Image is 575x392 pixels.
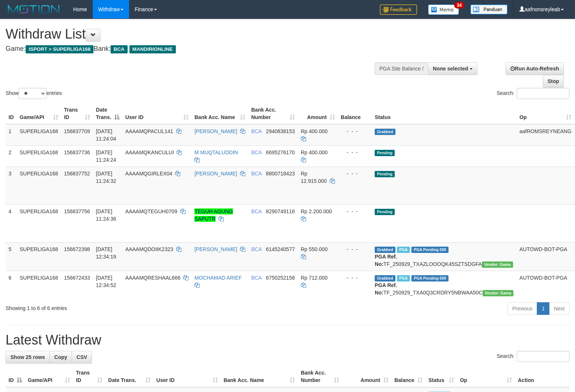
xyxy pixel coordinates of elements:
a: Run Auto-Refresh [506,62,564,75]
th: Amount: activate to sort column ascending [342,366,391,387]
td: AUTOWD-BOT-PGA [516,242,574,271]
td: SUPERLIGA168 [17,145,61,167]
button: None selected [428,62,477,75]
td: 3 [6,167,17,204]
span: ISPORT > SUPERLIGA168 [26,45,93,53]
img: MOTION_logo.png [6,4,62,15]
span: 156672398 [64,246,90,252]
span: [DATE] 11:24:04 [96,128,116,142]
td: 4 [6,204,17,242]
span: AAAAMQPACUL141 [125,128,173,134]
span: [DATE] 12:34:52 [96,275,116,288]
label: Show entries [6,88,62,99]
a: [PERSON_NAME] [194,128,237,134]
td: TF_250929_TXAZLOOOQK45SZTSDGFA [372,242,516,271]
td: 6 [6,271,17,299]
span: 156837756 [64,208,90,214]
a: CSV [72,351,92,363]
th: Trans ID: activate to sort column ascending [61,103,93,124]
th: Date Trans.: activate to sort column descending [93,103,122,124]
span: [DATE] 11:24:32 [96,171,116,184]
a: [PERSON_NAME] [194,171,237,177]
span: Rp 400.000 [301,128,328,134]
td: aafROMSREYNEANG [516,124,574,146]
span: Pending [375,150,395,156]
th: User ID: activate to sort column ascending [154,366,221,387]
div: - - - [341,208,369,215]
span: None selected [433,66,468,72]
th: Action [515,366,569,387]
a: [PERSON_NAME] [194,246,237,252]
span: Rp 712.000 [301,275,328,281]
span: Copy 8800718423 to clipboard [266,171,295,177]
th: ID [6,103,17,124]
span: AAAAMQTEGUH0709 [125,208,177,214]
span: AAAAMQGIRLEX04 [125,171,172,177]
span: AAAAMQKANCULUI [125,149,174,155]
th: Status: activate to sort column ascending [425,366,457,387]
span: PGA Pending [411,247,448,253]
span: 34 [454,2,464,9]
div: - - - [341,149,369,156]
span: Grabbed [375,129,395,135]
label: Search: [497,88,569,99]
span: [DATE] 12:34:19 [96,246,116,260]
label: Search: [497,351,569,362]
img: Feedback.jpg [380,4,417,15]
div: - - - [341,246,369,253]
th: Status [372,103,516,124]
a: M MUQTALUDDIN [194,149,238,155]
td: SUPERLIGA168 [17,271,61,299]
th: Op: activate to sort column ascending [516,103,574,124]
td: AUTOWD-BOT-PGA [516,271,574,299]
span: Marked by aafsoycanthlai [397,275,410,281]
div: - - - [341,170,369,177]
span: 156672433 [64,275,90,281]
span: CSV [76,354,87,360]
h1: Latest Withdraw [6,333,569,347]
th: Amount: activate to sort column ascending [298,103,338,124]
span: [DATE] 11:24:24 [96,149,116,163]
a: TEGUH AGUNG SAPUTR [194,208,233,222]
th: Balance [338,103,372,124]
span: Rp 550.000 [301,246,328,252]
span: BCA [111,45,127,53]
td: TF_250929_TXA0Q3CRDRY5NBWAA50C [372,271,516,299]
th: Trans ID: activate to sort column ascending [73,366,105,387]
th: Bank Acc. Name: activate to sort column ascending [191,103,248,124]
th: ID: activate to sort column descending [6,366,25,387]
a: Previous [507,302,537,315]
b: PGA Ref. No: [375,254,397,267]
span: Pending [375,171,395,177]
span: 156837752 [64,171,90,177]
td: 5 [6,242,17,271]
span: Vendor URL: https://trx31.1velocity.biz [482,261,513,268]
span: Copy 8290749116 to clipboard [266,208,295,214]
span: Marked by aafsoycanthlai [397,247,410,253]
span: BCA [251,149,262,155]
th: Date Trans.: activate to sort column ascending [105,366,154,387]
div: PGA Site Balance / [375,62,428,75]
div: - - - [341,274,369,281]
span: Copy 2940838153 to clipboard [266,128,295,134]
b: PGA Ref. No: [375,282,397,296]
span: Pending [375,209,395,215]
span: Grabbed [375,247,395,253]
span: AAAAMQRESHAAL666 [125,275,181,281]
img: Button%20Memo.svg [428,4,459,15]
a: Copy [49,351,72,363]
a: Stop [543,75,564,88]
th: User ID: activate to sort column ascending [122,103,191,124]
span: Vendor URL: https://trx31.1velocity.biz [483,290,514,296]
th: Game/API: activate to sort column ascending [17,103,61,124]
span: [DATE] 11:24:36 [96,208,116,222]
span: Show 25 rows [10,354,45,360]
div: - - - [341,128,369,135]
a: 1 [537,302,549,315]
td: SUPERLIGA168 [17,204,61,242]
td: SUPERLIGA168 [17,124,61,146]
span: 156837736 [64,149,90,155]
th: Op: activate to sort column ascending [457,366,515,387]
th: Game/API: activate to sort column ascending [25,366,73,387]
span: MANDIRIONLINE [129,45,176,53]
